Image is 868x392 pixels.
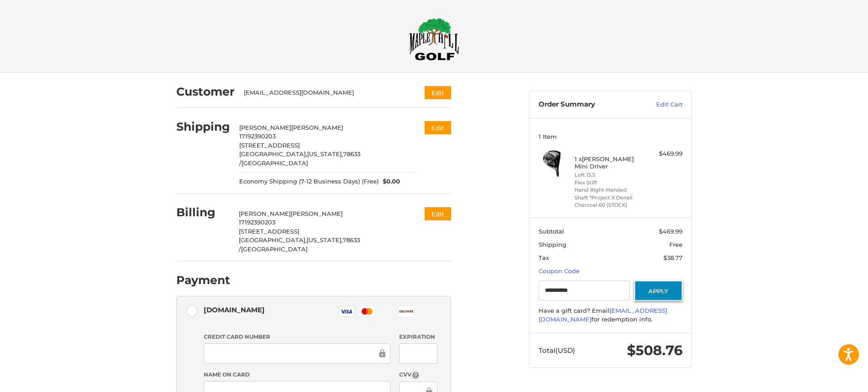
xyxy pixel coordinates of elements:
[539,100,637,109] h3: Order Summary
[539,280,630,301] input: Gift Certificate or Coupon Code
[239,219,275,226] span: 17192390203
[539,133,683,140] h3: 1 Item
[204,371,390,379] label: Name on Card
[575,194,644,209] li: Shaft *Project X Denali Charcoal 60 (STOCK)
[409,18,459,61] img: Maple Hill Golf
[399,371,437,379] label: CVV
[239,236,360,253] span: 78633 /
[204,302,265,317] div: [DOMAIN_NAME]
[241,245,308,253] span: [GEOGRAPHIC_DATA]
[176,205,230,219] h2: Billing
[239,132,276,140] span: 17192390203
[244,88,407,97] div: [EMAIL_ADDRESS][DOMAIN_NAME]
[634,280,683,301] button: Apply
[307,236,343,244] span: [US_STATE],
[204,333,390,341] label: Credit Card Number
[539,254,549,261] span: Tax
[239,150,360,167] span: 78633 /
[239,177,379,186] span: Economy Shipping (7-12 Business Days) (Free)
[291,210,343,217] span: [PERSON_NAME]
[575,155,644,170] h4: 1 x [PERSON_NAME] Mini Driver
[239,142,300,149] span: [STREET_ADDRESS]
[647,149,683,158] div: $469.99
[659,228,683,235] span: $469.99
[663,254,683,261] span: $38.77
[425,86,451,99] button: Edit
[539,267,580,275] a: Coupon Code
[539,241,566,248] span: Shipping
[307,150,343,158] span: [US_STATE],
[239,236,307,244] span: [GEOGRAPHIC_DATA],
[379,177,401,186] span: $0.00
[539,228,564,235] span: Subtotal
[239,150,307,158] span: [GEOGRAPHIC_DATA],
[239,124,291,131] span: [PERSON_NAME]
[575,171,644,179] li: Loft 13.5
[241,159,308,167] span: [GEOGRAPHIC_DATA]
[539,306,683,324] div: Have a gift card? Email for redemption info.
[176,85,235,99] h2: Customer
[291,124,343,131] span: [PERSON_NAME]
[399,333,437,341] label: Expiration
[627,342,683,359] span: $508.76
[575,179,644,187] li: Flex Stiff
[425,121,451,134] button: Edit
[539,346,575,355] span: Total (USD)
[425,207,451,220] button: Edit
[239,228,299,235] span: [STREET_ADDRESS]
[239,210,291,217] span: [PERSON_NAME]
[575,186,644,194] li: Hand Right-Handed
[669,241,683,248] span: Free
[637,100,683,109] a: Edit Cart
[176,273,230,287] h2: Payment
[176,120,230,134] h2: Shipping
